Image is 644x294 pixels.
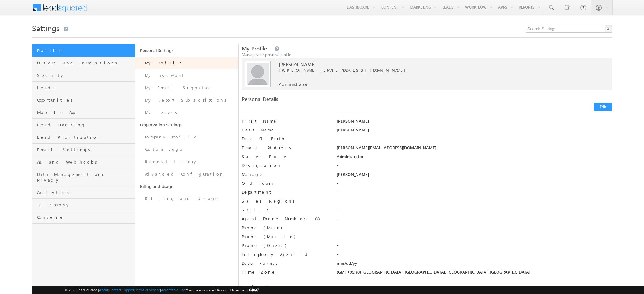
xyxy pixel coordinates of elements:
label: Sales Role [242,154,327,159]
a: Billing and Usage [135,192,238,205]
a: My Report Subscriptions [135,94,238,106]
label: Phone (Mobile) [242,234,295,239]
label: Department [242,189,327,195]
button: Edit [594,103,612,111]
a: API and Webhooks [32,156,135,168]
input: Search Settings [526,25,612,33]
a: Mobile App [32,106,135,119]
a: Converse [32,211,135,224]
a: Analytics [32,186,135,199]
label: Manager [242,171,327,177]
label: Last Name [242,127,327,133]
div: [PERSON_NAME] [337,118,612,127]
label: Phone (Others) [242,243,327,248]
span: Email Settings [37,147,133,152]
span: Mobile App [37,110,133,115]
a: Lead Prioritization [32,131,135,144]
a: My Profile [135,57,238,69]
span: Leads [37,85,133,90]
label: Telephony Agent Id [242,251,327,257]
a: Data Management and Privacy [32,168,135,186]
a: My Leaves [135,106,238,119]
a: About [99,288,108,292]
a: Security [32,69,135,82]
label: Skills [242,207,327,213]
div: [PERSON_NAME] [337,171,612,180]
a: My Email Signature [135,82,238,94]
a: Personal Settings [135,44,238,57]
span: Lead Prioritization [37,134,133,140]
span: Converse [37,214,133,220]
span: Administrator [279,81,308,87]
span: My Profile [242,45,267,52]
label: Date Of Birth [242,136,327,142]
div: - [337,243,612,251]
a: Leads [32,82,135,94]
div: - [337,234,612,243]
a: Contact Support [109,288,134,292]
a: Company Profile [135,131,238,143]
div: Administrator [337,154,612,163]
span: [PERSON_NAME][EMAIL_ADDRESS][DOMAIN_NAME] [279,67,575,73]
label: Sales Regions [242,198,327,204]
a: Users and Permissions [32,57,135,69]
span: API and Webhooks [37,159,133,165]
a: Advanced Configuration [135,168,238,180]
div: - [337,251,612,260]
label: Old Team [242,180,327,186]
div: [PERSON_NAME][EMAIL_ADDRESS][DOMAIN_NAME] [337,145,612,154]
a: Profile [32,44,135,57]
a: Acceptable Use [161,288,185,292]
a: Opportunities [32,94,135,106]
div: (GMT+05:30) [GEOGRAPHIC_DATA], [GEOGRAPHIC_DATA], [GEOGRAPHIC_DATA], [GEOGRAPHIC_DATA] [337,269,612,278]
span: Your Leadsquared Account Number is [186,288,259,292]
a: Telephony [32,199,135,211]
div: mm/dd/yy [337,260,612,269]
a: Request History [135,156,238,168]
div: - [337,207,612,216]
label: Phone (Main) [242,225,327,231]
a: Lead Tracking [32,119,135,131]
span: Opportunities [37,97,133,103]
a: Billing and Usage [135,180,238,192]
span: Security [37,72,133,78]
span: Settings [32,23,59,33]
div: - [337,163,612,171]
div: Work Details [242,284,422,293]
div: [PERSON_NAME] [337,127,612,136]
span: Lead Tracking [37,122,133,128]
label: Designation [242,163,327,168]
span: Analytics [37,190,133,195]
span: 64897 [249,288,259,292]
span: Users and Permissions [37,60,133,66]
span: © 2025 LeadSquared | | | | | [64,287,259,293]
label: First Name [242,118,327,124]
div: - [337,216,612,225]
div: Manage your personal profile [242,52,612,57]
span: Telephony [37,202,133,208]
a: Organization Settings [135,119,238,131]
label: Time Zone [242,269,327,275]
label: Email Address [242,145,327,150]
div: Personal Details [242,96,422,105]
label: Agent Phone Numbers [242,216,310,222]
a: My Password [135,69,238,82]
div: - [337,189,612,198]
span: Profile [37,48,133,53]
span: [PERSON_NAME] [279,62,575,67]
div: - [337,198,612,207]
div: - [337,225,612,234]
a: Custom Logo [135,143,238,156]
div: - [337,180,612,189]
label: Date Format [242,260,327,266]
a: Terms of Service [135,288,160,292]
span: Data Management and Privacy [37,171,133,183]
a: Email Settings [32,144,135,156]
